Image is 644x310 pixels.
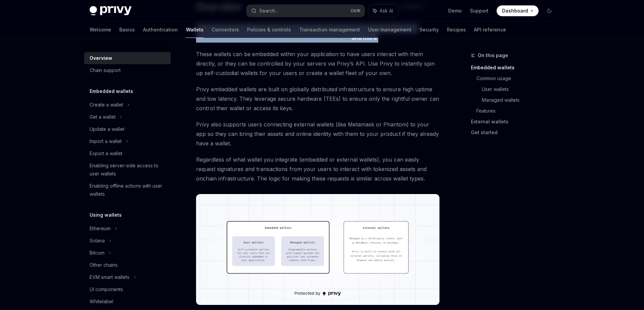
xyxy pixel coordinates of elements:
[544,5,555,16] button: Toggle dark mode
[196,194,440,305] img: images/walletoverview.png
[84,123,171,135] a: Update a wallet
[186,22,204,38] a: Wallets
[368,5,398,17] button: Ask AI
[470,7,488,14] a: Support
[90,297,113,306] div: Whitelabel
[90,285,123,293] div: UI components
[90,54,112,62] div: Overview
[90,101,123,109] div: Create a wallet
[90,22,111,38] a: Welcome
[448,7,462,14] a: Demo
[90,137,122,145] div: Import a wallet
[90,249,104,257] div: Bitcoin
[447,22,466,38] a: Recipes
[90,87,133,95] h5: Embedded wallets
[246,5,365,17] button: Search...CtrlK
[474,22,506,38] a: API reference
[119,22,135,38] a: Basics
[90,261,118,269] div: Other chains
[90,182,167,198] div: Enabling offline actions with user wallets
[380,7,393,14] span: Ask AI
[299,22,360,38] a: Transaction management
[90,6,132,16] img: dark logo
[143,22,178,38] a: Authentication
[84,64,171,76] a: Chain support
[84,295,171,308] a: Whitelabel
[90,237,105,245] div: Solana
[84,180,171,200] a: Enabling offline actions with user wallets
[90,125,124,133] div: Update a wallet
[368,22,411,38] a: User management
[90,162,167,178] div: Enabling server-side access to user wallets
[90,211,122,219] h5: Using wallets
[84,160,171,180] a: Enabling server-side access to user wallets
[90,66,121,74] div: Chain support
[420,22,439,38] a: Security
[247,22,291,38] a: Policies & controls
[90,273,129,281] div: EVM smart wallets
[351,8,361,14] span: Ctrl K
[90,149,122,158] div: Export a wallet
[84,147,171,160] a: Export a wallet
[84,283,171,295] a: UI components
[84,259,171,271] a: Other chains
[497,5,539,16] a: Dashboard
[90,113,116,121] div: Get a wallet
[90,224,111,233] div: Ethereum
[502,7,528,14] span: Dashboard
[259,7,278,15] div: Search...
[212,22,239,38] a: Connectors
[84,52,171,64] a: Overview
